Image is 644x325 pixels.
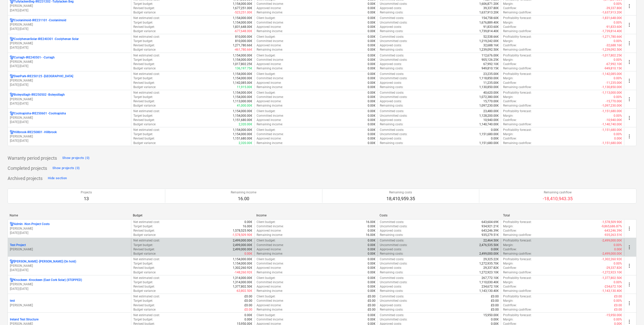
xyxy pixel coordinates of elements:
[234,48,252,52] p: -461,780.66€
[133,21,153,25] p: Target budget :
[10,111,129,124] div: Coolnapisha-IRE250601 -Coolnapisha[PERSON_NAME][DATE]-[DATE]
[10,4,129,8] p: [PERSON_NAME]
[14,259,76,264] p: [PERSON_NAME] - [PERSON_NAME] (On hold)
[14,55,55,60] p: Curragh-IRE240501- - Curragh
[626,59,632,65] span: more_vert
[380,58,407,62] p: Uncommitted costs :
[380,72,404,76] p: Committed costs :
[503,122,532,127] p: Remaining cashflow :
[14,37,79,41] p: CoolyhenanSolar-IRE240301 - Coolyhenan Solar
[10,55,14,60] div: Project has multi currencies enabled
[133,6,155,10] p: Revised budget :
[368,114,376,118] p: 0.00€
[257,72,276,76] p: Client budget :
[614,95,622,99] p: 0.00%
[479,76,499,80] p: 1,118,850.00€
[10,60,129,64] p: [PERSON_NAME]
[479,114,499,118] p: 1,128,200.00€
[368,35,376,39] p: 0.00€
[257,53,276,58] p: Client budget :
[614,58,622,62] p: 0.00%
[626,115,632,121] span: more_vert
[233,2,252,6] p: 1,154,000.00€
[233,81,252,85] p: 1,142,085.00€
[10,287,129,291] p: [DATE] - [DATE]
[10,27,129,31] p: [DATE] - [DATE]
[10,227,129,231] p: [PERSON_NAME]
[10,78,129,83] p: [PERSON_NAME]
[257,39,284,43] p: Committed income :
[133,35,160,39] p: Net estimated cost :
[233,72,252,76] p: 1,154,000.00€
[380,118,402,122] p: Approved costs :
[626,226,632,232] span: more_vert
[10,8,129,13] p: [DATE] - [DATE]
[368,104,376,108] p: 0.00€
[257,104,283,108] p: Remaining income :
[483,118,499,122] p: 10,940.00€
[614,114,622,118] p: 0.00%
[368,118,376,122] p: 0.00€
[483,25,499,29] p: 91,833.60€
[233,118,252,122] p: 1,151,680.00€
[257,81,281,85] p: Approved income :
[233,91,252,95] p: 1,154,000.00€
[483,91,499,95] p: 40,620.00€
[133,16,160,20] p: Net estimated cost :
[368,29,376,33] p: 0.00€
[606,25,622,29] p: -91,833.60€
[503,53,532,58] p: Profitability forecast :
[503,118,517,122] p: Cashflow :
[10,247,129,252] p: [PERSON_NAME]
[62,155,90,161] div: Show projects (0)
[602,10,622,15] p: -1,637,913.20€
[10,120,129,124] p: [DATE] - [DATE]
[602,48,622,52] p: -1,239,092.50€
[380,81,402,85] p: Approved costs :
[380,2,407,6] p: Uncommitted costs :
[133,43,155,48] p: Revised budget :
[257,2,284,6] p: Committed income :
[368,48,376,52] p: 0.00€
[479,29,499,33] p: 1,739,814.40€
[368,66,376,71] p: 0.00€
[626,133,632,139] span: more_vert
[10,259,14,264] div: Project has multi currencies enabled
[257,114,284,118] p: Committed income :
[10,101,129,106] p: [DATE] - [DATE]
[503,76,513,80] p: Margin :
[52,165,80,171] div: Show projects (0)
[606,118,622,122] p: -10,940.00€
[257,43,281,48] p: Approved income :
[483,43,499,48] p: 32,688.16€
[10,282,129,287] p: [PERSON_NAME]
[368,2,376,6] p: 0.00€
[133,10,156,15] p: Budget variance :
[368,16,376,20] p: 0.00€
[602,72,622,76] p: -1,142,085.00€
[10,74,129,87] div: DeerPark-IRE250125 -[GEOGRAPHIC_DATA][PERSON_NAME][DATE]-[DATE]
[234,29,252,33] p: -677,648.00€
[626,40,632,46] span: more_vert
[48,175,67,181] div: Hide section
[233,114,252,118] p: 1,154,000.00€
[233,95,252,99] p: 1,154,000.00€
[257,91,276,95] p: Client budget :
[483,109,499,113] p: 23,480.00€
[133,66,156,71] p: Budget variance :
[257,62,281,66] p: Approved income :
[233,76,252,80] p: 1,154,000.00€
[626,78,632,84] span: more_vert
[14,222,50,226] p: Admin - Non-Project Costs
[479,39,499,43] p: 1,219,242.00€
[602,104,622,108] p: -1,097,230.00€
[10,46,129,50] p: [DATE] - [DATE]
[10,264,129,268] p: [PERSON_NAME]
[133,95,153,99] p: Target budget :
[233,99,252,104] p: 1,113,000.00€
[380,6,402,10] p: Approved costs :
[503,95,513,99] p: Margin :
[257,58,284,62] p: Committed income :
[257,109,276,113] p: Client budget :
[257,21,284,25] p: Committed income :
